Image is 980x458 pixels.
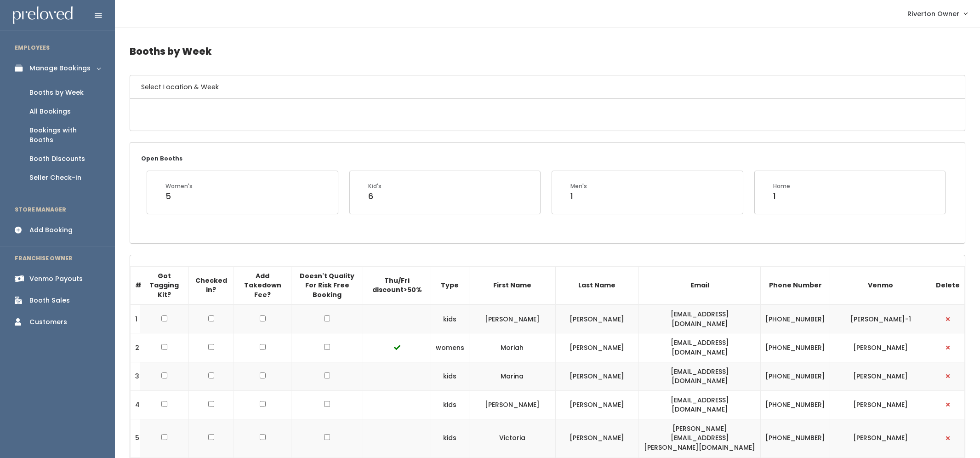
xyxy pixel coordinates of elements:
div: Bookings with Booths [29,126,100,145]
td: [PHONE_NUMBER] [761,304,830,333]
td: [PERSON_NAME] [469,390,555,419]
div: 1 [570,190,587,202]
td: kids [431,362,469,390]
td: [PERSON_NAME] [830,390,931,419]
td: [PERSON_NAME] [555,304,638,333]
td: [PERSON_NAME] [555,390,638,419]
td: [PHONE_NUMBER] [761,333,830,362]
div: Men's [570,182,587,190]
td: 3 [131,362,140,390]
td: Marina [469,362,555,390]
td: [EMAIL_ADDRESS][DOMAIN_NAME] [638,390,760,419]
th: # [131,266,140,304]
h6: Select Location & Week [130,75,965,99]
div: Booth Sales [29,296,70,305]
div: Booths by Week [29,88,84,97]
h4: Booths by Week [130,39,965,64]
th: Doesn't Quality For Risk Free Booking [291,266,363,304]
img: preloved logo [13,6,73,24]
a: Riverton Owner [898,4,976,23]
td: [EMAIL_ADDRESS][DOMAIN_NAME] [638,304,760,333]
td: [PERSON_NAME] [830,419,931,457]
td: 5 [131,419,140,457]
td: kids [431,304,469,333]
td: 1 [131,304,140,333]
td: [PHONE_NUMBER] [761,362,830,390]
div: Home [773,182,790,190]
td: [EMAIL_ADDRESS][DOMAIN_NAME] [638,333,760,362]
td: [PHONE_NUMBER] [761,390,830,419]
td: 2 [131,333,140,362]
td: womens [431,333,469,362]
td: [PERSON_NAME][EMAIL_ADDRESS][PERSON_NAME][DOMAIN_NAME] [638,419,760,457]
div: Add Booking [29,225,73,235]
th: Phone Number [761,266,830,304]
small: Open Booths [141,155,182,162]
div: 5 [165,190,193,202]
td: kids [431,390,469,419]
th: Thu/Fri discount>50% [363,266,431,304]
div: Manage Bookings [29,63,91,73]
div: Kid's [368,182,382,190]
td: [PERSON_NAME]-1 [830,304,931,333]
th: Type [431,266,469,304]
span: Riverton Owner [907,9,959,19]
td: [PERSON_NAME] [830,362,931,390]
td: [PERSON_NAME] [469,304,555,333]
div: Seller Check-in [29,173,81,183]
th: First Name [469,266,555,304]
th: Venmo [830,266,931,304]
td: [PERSON_NAME] [555,333,638,362]
th: Checked in? [188,266,234,304]
td: [PERSON_NAME] [830,333,931,362]
td: kids [431,419,469,457]
td: Moriah [469,333,555,362]
div: 1 [773,190,790,202]
th: Delete [931,266,964,304]
th: Last Name [555,266,638,304]
td: [PHONE_NUMBER] [761,419,830,457]
div: 6 [368,190,382,202]
div: Women's [165,182,193,190]
th: Got Tagging Kit? [140,266,189,304]
td: [PERSON_NAME] [555,419,638,457]
th: Add Takedown Fee? [234,266,291,304]
td: [EMAIL_ADDRESS][DOMAIN_NAME] [638,362,760,390]
td: 4 [131,390,140,419]
div: All Bookings [29,107,71,116]
td: Victoria [469,419,555,457]
div: Venmo Payouts [29,274,83,284]
th: Email [638,266,760,304]
div: Booth Discounts [29,154,85,164]
td: [PERSON_NAME] [555,362,638,390]
div: Customers [29,317,67,327]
